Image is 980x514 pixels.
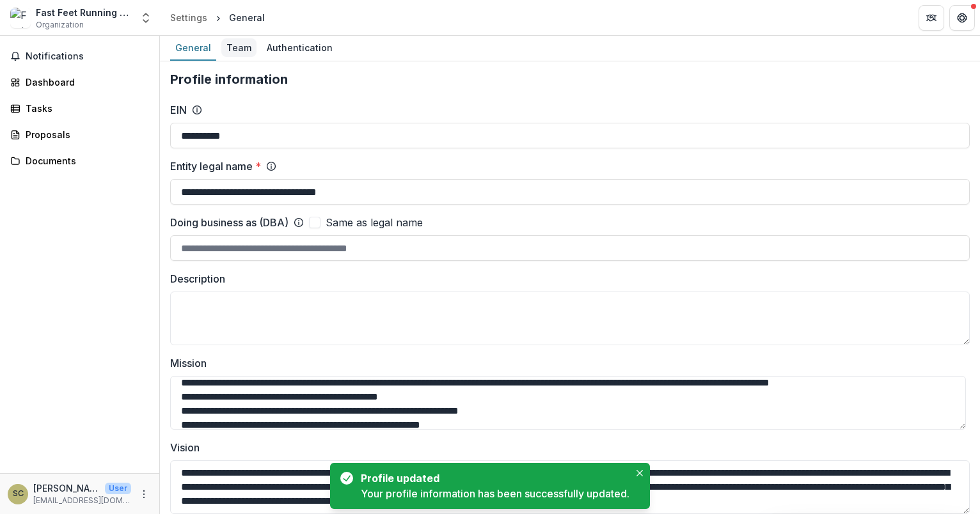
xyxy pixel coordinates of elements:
span: Organization [36,19,84,31]
button: Notifications [5,46,154,66]
label: EIN [170,102,187,118]
button: Partners [919,5,944,31]
button: Close [632,465,647,481]
span: Notifications [26,51,149,62]
div: Dashboard [26,75,144,89]
label: Doing business as (DBA) [170,215,288,230]
label: Description [170,271,962,286]
p: User [105,483,131,494]
div: Profile updated [361,471,624,486]
a: Authentication [262,36,338,61]
div: Suzie Clinchy [13,490,24,498]
label: Mission [170,355,962,371]
div: Documents [26,154,144,167]
img: Fast Feet Running and Athletics Inc [10,8,31,28]
a: General [170,36,216,61]
button: More [136,487,152,502]
div: Settings [170,11,207,24]
div: Your profile information has been successfully updated. [361,486,629,501]
button: Open entity switcher [137,5,155,31]
a: Proposals [5,124,154,145]
label: Vision [170,440,962,455]
p: [EMAIL_ADDRESS][DOMAIN_NAME] [33,495,131,506]
a: Tasks [5,98,154,119]
div: Team [221,38,257,57]
h2: Profile information [170,72,970,87]
div: General [229,11,265,24]
a: Dashboard [5,72,154,93]
button: Get Help [949,5,975,31]
p: [PERSON_NAME] [33,481,100,495]
div: Tasks [26,102,144,115]
a: Settings [165,8,212,27]
nav: breadcrumb [165,8,270,27]
span: Same as legal name [326,215,423,230]
a: Documents [5,150,154,171]
div: Fast Feet Running and Athletics Inc [36,6,132,19]
label: Entity legal name [170,159,261,174]
a: Team [221,36,257,61]
div: General [170,38,216,57]
div: Authentication [262,38,338,57]
div: Proposals [26,128,144,141]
